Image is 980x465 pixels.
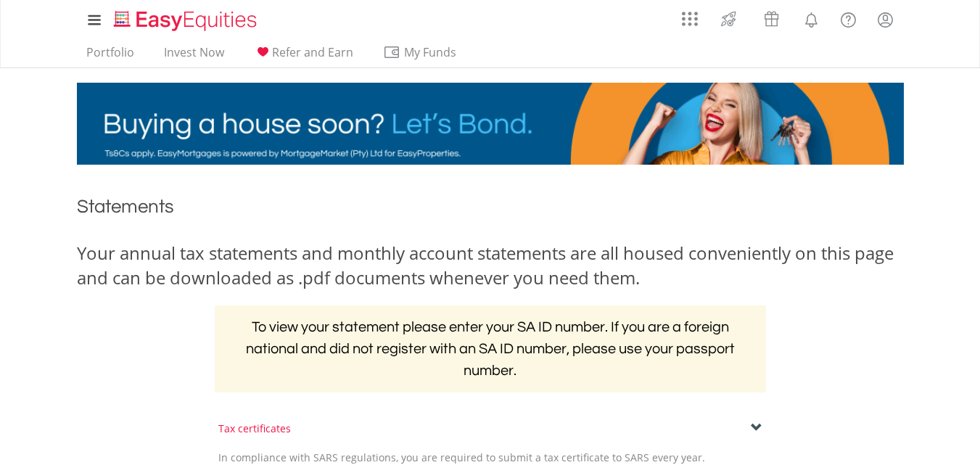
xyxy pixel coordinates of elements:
a: Invest Now [158,45,230,67]
a: My Profile [867,4,904,36]
img: vouchers-v2.svg [759,7,783,30]
a: Portfolio [81,45,140,67]
a: Home page [108,4,263,33]
div: Tax certificates [218,421,762,436]
div: Your annual tax statements and monthly account statements are all housed conveniently on this pag... [77,241,904,291]
a: Vouchers [750,4,793,30]
a: AppsGrid [672,4,707,27]
img: EasyEquities_Logo.png [111,9,263,33]
a: Notifications [793,4,830,33]
a: Refer and Earn [248,45,359,67]
h2: To view your statement please enter your SA ID number. If you are a foreign national and did not ... [215,305,766,392]
img: grid-menu-icon.svg [682,11,698,27]
img: EasyMortage Promotion Banner [77,83,904,165]
span: Refer and Earn [272,44,353,60]
span: Statements [77,197,174,216]
a: FAQ's and Support [830,4,867,33]
img: thrive-v2.svg [717,7,741,30]
span: My Funds [383,43,478,62]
